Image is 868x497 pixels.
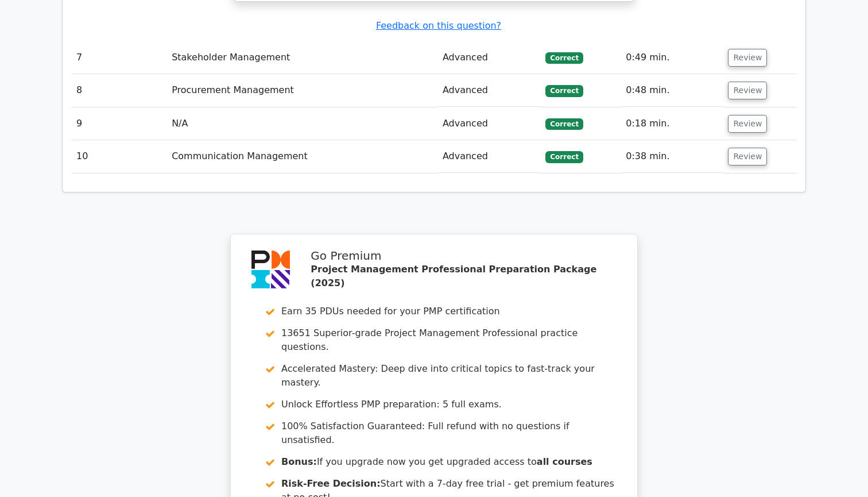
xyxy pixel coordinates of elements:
[438,41,541,74] td: Advanced
[728,49,767,67] button: Review
[438,74,541,107] td: Advanced
[72,41,167,74] td: 7
[545,85,583,97] span: Correct
[621,41,723,74] td: 0:49 min.
[728,148,767,165] button: Review
[167,140,438,173] td: Communication Management
[167,41,438,74] td: Stakeholder Management
[621,107,723,140] td: 0:18 min.
[72,140,167,173] td: 10
[167,107,438,140] td: N/A
[545,151,583,163] span: Correct
[167,74,438,107] td: Procurement Management
[72,74,167,107] td: 8
[438,140,541,173] td: Advanced
[621,74,723,107] td: 0:48 min.
[72,107,167,140] td: 9
[545,52,583,64] span: Correct
[438,107,541,140] td: Advanced
[376,20,501,31] a: Feedback on this question?
[728,115,767,133] button: Review
[621,140,723,173] td: 0:38 min.
[728,82,767,99] button: Review
[545,118,583,130] span: Correct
